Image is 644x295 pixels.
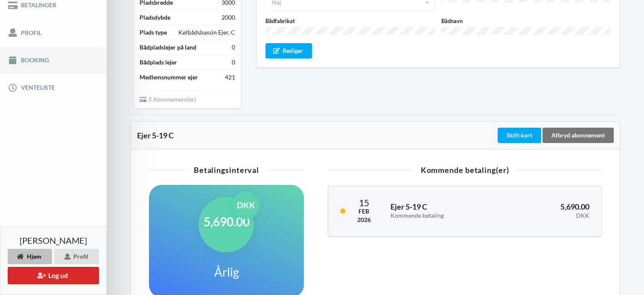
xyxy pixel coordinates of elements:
[20,236,87,245] span: [PERSON_NAME]
[203,214,249,229] h1: 5,690.00
[178,28,235,37] div: Kølbådsbassin Ejer, C
[140,96,196,103] span: 3 Abonnement(er)
[498,128,541,143] div: Skift kort
[54,249,99,264] div: Profil
[232,191,259,219] div: DKK
[232,58,235,67] div: 0
[140,13,170,22] div: Pladsdybde
[221,13,235,22] div: 2000
[390,212,496,219] div: Kommende betaling
[265,17,435,25] label: Bådfabrikat
[225,73,235,82] div: 421
[508,212,589,219] div: DKK
[232,43,235,52] div: 0
[357,216,371,224] div: 2026
[8,267,99,284] button: Log ud
[390,202,496,219] h3: Ejer 5-19 C
[140,73,198,82] div: Medlemsnummer ejer
[357,198,371,207] div: 15
[140,43,196,52] div: Bådpladslejer på land
[149,166,304,174] div: Betalingsinterval
[140,28,167,37] div: Plads type
[214,264,239,280] h1: Årlig
[441,17,611,25] label: Bådnavn
[542,128,614,143] div: Afbryd abonnement
[137,131,496,140] div: Ejer 5-19 C
[8,249,52,264] div: Hjem
[328,166,602,174] div: Kommende betaling(er)
[140,58,177,67] div: Bådplads lejer
[357,207,371,216] div: Feb
[508,202,589,219] h3: 5,690.00
[265,43,312,58] div: Rediger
